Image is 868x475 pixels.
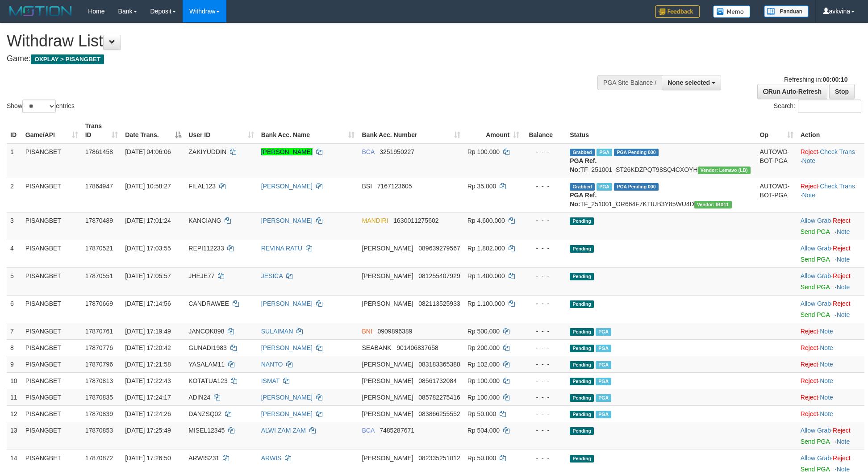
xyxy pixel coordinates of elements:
[467,344,500,351] span: Rp 200.000
[467,328,500,335] span: Rp 500.000
[833,300,851,307] a: Reject
[362,217,388,224] span: MANDIRI
[764,5,809,17] img: panduan.png
[802,192,816,199] a: Note
[798,100,861,113] input: Search:
[833,217,851,224] a: Reject
[7,143,22,178] td: 1
[526,360,563,369] div: - - -
[570,157,597,173] b: PGA Ref. No:
[261,454,282,462] a: ARWIS
[22,178,82,212] td: PISANGBET
[7,212,22,240] td: 3
[362,272,413,279] span: [PERSON_NAME]
[467,148,500,155] span: Rp 100.000
[566,178,756,212] td: TF_251001_OR664F7KTIUB3Y85WU4D
[22,100,56,113] select: Showentries
[801,427,833,434] span: ·
[85,217,113,224] span: 17870489
[797,118,864,143] th: Action
[22,356,82,372] td: PISANGBET
[362,454,413,462] span: [PERSON_NAME]
[614,149,659,156] span: PGA Pending
[570,455,594,462] span: Pending
[7,356,22,372] td: 9
[655,5,700,18] img: Feedback.jpg
[570,183,595,191] span: Grabbed
[85,328,113,335] span: 17870761
[570,361,594,369] span: Pending
[837,311,850,318] a: Note
[22,240,82,267] td: PISANGBET
[801,344,818,351] a: Reject
[188,344,227,351] span: GUNADI1983
[797,267,864,295] td: ·
[820,377,833,384] a: Note
[125,183,171,190] span: [DATE] 10:58:27
[82,118,122,143] th: Trans ID: activate to sort column ascending
[85,245,113,252] span: 17870521
[801,300,831,307] a: Allow Grab
[121,118,185,143] th: Date Trans.: activate to sort column descending
[188,272,214,279] span: JHEJE77
[837,466,850,473] a: Note
[362,394,413,401] span: [PERSON_NAME]
[467,410,497,417] span: Rp 50.000
[125,410,171,417] span: [DATE] 17:24:26
[801,217,831,224] a: Allow Grab
[85,410,113,417] span: 17870839
[526,409,563,418] div: - - -
[125,377,171,384] span: [DATE] 17:22:43
[526,244,563,253] div: - - -
[596,394,611,402] span: Marked by avkrizkynain
[801,454,831,462] a: Allow Grab
[596,345,611,352] span: Marked by avkyakub
[797,178,864,212] td: · ·
[85,148,113,155] span: 17861458
[797,356,864,372] td: ·
[801,245,831,252] a: Allow Grab
[570,192,597,208] b: PGA Ref. No:
[526,454,563,462] div: - - -
[464,118,523,143] th: Amount: activate to sort column ascending
[7,118,22,143] th: ID
[261,272,283,279] a: JESICA
[526,343,563,352] div: - - -
[7,178,22,212] td: 2
[7,4,75,18] img: MOTION_logo.png
[467,300,505,307] span: Rp 1.100.000
[22,212,82,240] td: PISANGBET
[418,394,460,401] span: Copy 085782275416 to clipboard
[797,143,864,178] td: · ·
[362,183,372,190] span: BSI
[393,217,438,224] span: Copy 1630011275602 to clipboard
[797,295,864,323] td: ·
[570,411,594,418] span: Pending
[833,427,851,434] a: Reject
[797,339,864,356] td: ·
[261,344,313,351] a: [PERSON_NAME]
[22,422,82,450] td: PISANGBET
[7,32,570,50] h1: Withdraw List
[801,148,818,155] a: Reject
[22,339,82,356] td: PISANGBET
[797,212,864,240] td: ·
[261,148,313,155] a: [PERSON_NAME]
[713,5,751,18] img: Button%20Memo.svg
[829,84,855,99] a: Stop
[801,427,831,434] a: Allow Grab
[596,328,611,336] span: Marked by avkyakub
[85,394,113,401] span: 17870835
[797,405,864,422] td: ·
[566,143,756,178] td: TF_251001_ST26KDZPQT98SQ4CXOYH
[22,118,82,143] th: Game/API: activate to sort column ascending
[418,377,457,384] span: Copy 08561732084 to clipboard
[774,100,861,113] label: Search:
[188,245,224,252] span: REPI112233
[261,410,313,417] a: [PERSON_NAME]
[570,394,594,402] span: Pending
[261,245,302,252] a: REVINA RATU
[801,300,833,307] span: ·
[596,378,611,385] span: Marked by avkrizkynain
[362,300,413,307] span: [PERSON_NAME]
